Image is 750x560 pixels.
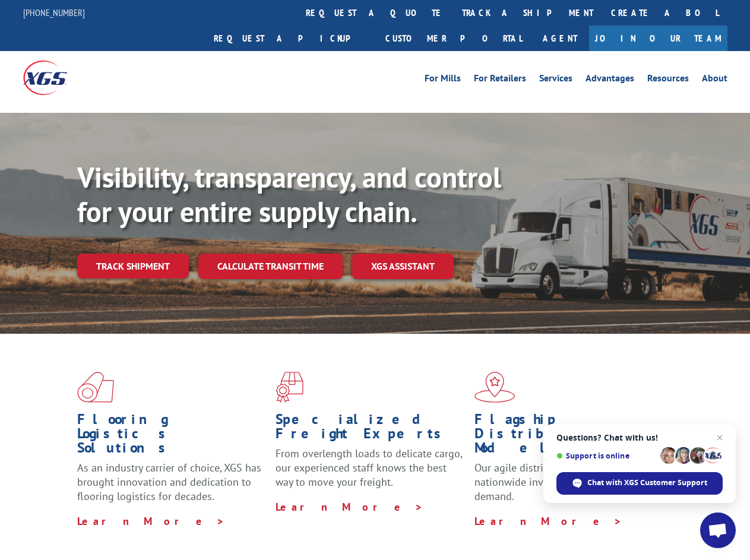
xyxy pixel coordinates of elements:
a: Learn More > [77,514,225,528]
div: Chat with XGS Customer Support [556,472,723,495]
a: Track shipment [77,254,189,279]
span: Questions? Chat with us! [556,433,723,442]
a: Customer Portal [376,26,531,51]
div: Open chat [700,512,736,548]
a: Resources [647,74,689,87]
span: Close chat [713,431,727,445]
img: xgs-icon-focused-on-flooring-red [276,372,303,403]
a: Learn More > [276,500,423,514]
img: xgs-icon-total-supply-chain-intelligence-red [77,372,114,403]
h1: Flagship Distribution Model [474,412,664,461]
a: Calculate transit time [198,254,343,279]
img: xgs-icon-flagship-distribution-model-red [474,372,515,403]
a: Request a pickup [205,26,376,51]
a: About [702,74,727,87]
a: For Retailers [474,74,526,87]
a: Services [539,74,572,87]
h1: Flooring Logistics Solutions [77,412,267,461]
a: XGS ASSISTANT [352,254,454,279]
a: For Mills [425,74,461,87]
a: Agent [531,26,589,51]
a: Learn More > [474,514,622,528]
span: Support is online [556,451,656,460]
h1: Specialized Freight Experts [276,412,465,447]
b: Visibility, transparency, and control for your entire supply chain. [77,159,501,230]
a: Join Our Team [589,26,727,51]
a: Advantages [586,74,634,87]
span: Chat with XGS Customer Support [587,477,707,488]
a: [PHONE_NUMBER] [23,7,85,18]
span: As an industry carrier of choice, XGS has brought innovation and dedication to flooring logistics... [77,461,261,503]
p: From overlength loads to delicate cargo, our experienced staff knows the best way to move your fr... [276,447,465,499]
span: Our agile distribution network gives you nationwide inventory management on demand. [474,461,660,503]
